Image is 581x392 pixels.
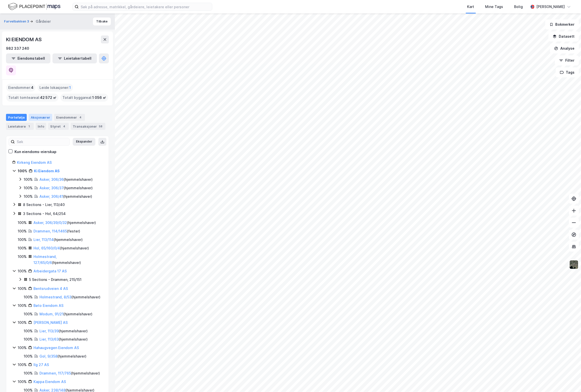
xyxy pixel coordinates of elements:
div: Kun eiendoms-eierskap [14,149,56,155]
div: ( hjemmelshaver ) [39,311,92,317]
a: [PERSON_NAME] AS [33,320,68,325]
a: Asker, 306/41 [39,194,63,198]
a: Hol, 65/160/0/4 [33,246,60,250]
div: 100% [18,286,27,292]
div: Styret [48,123,69,130]
button: Analyse [550,43,579,53]
button: Tilbake [93,17,111,25]
div: ( hjemmelshaver ) [33,220,96,226]
div: 100% [18,168,27,174]
a: Holmestrand, 8/53 [39,295,71,299]
button: Datasett [549,31,579,41]
div: Transaksjoner [71,123,105,130]
div: Bolig [514,4,523,10]
a: Ilg 27 AS [33,363,49,367]
a: Drammen, 114/1465 [33,229,67,233]
div: 100% [24,185,33,191]
div: 100% [24,370,33,376]
div: 4 [62,124,67,129]
div: 1 [27,124,32,129]
div: 100% [24,311,33,317]
div: ( hjemmelshaver ) [33,237,83,243]
div: ( hjemmelshaver ) [39,294,100,300]
div: 100% [18,268,27,274]
div: Aksjonærer [29,114,52,121]
div: 100% [24,328,33,334]
div: Eiendommer [54,114,85,121]
div: 100% [24,194,33,199]
button: Farvelbakken 3 [4,19,30,24]
button: Filter [555,55,579,65]
div: 982 337 240 [6,45,29,51]
a: Bøto Eiendom AS [33,303,63,308]
div: 100% [18,320,27,326]
img: 9k= [569,260,579,269]
a: Hahaugvegen Eiendom AS [33,346,79,350]
a: Lier, 113/114 [33,237,54,242]
a: Kappa Eiendom AS [33,380,66,384]
div: 8 Sections - Lier, 113/40 [23,202,65,208]
span: 1 [69,85,71,91]
img: logo.f888ab2527a4732fd821a326f86c7f29.svg [8,2,60,11]
a: Kirkeng Eiendom AS [17,160,52,165]
div: Portefølje [6,114,27,121]
div: 100% [18,345,27,351]
input: Søk [15,138,69,146]
div: 100% [24,294,33,300]
div: 58 [98,124,103,129]
div: 100% [18,303,27,309]
a: Arbeidergata 17 AS [33,269,67,273]
button: Ekspander [73,138,95,146]
div: Totalt byggareal : [60,94,108,102]
div: Chatt-widget [556,368,581,392]
div: 5 Sections - Drammen, 215/151 [29,277,81,283]
div: ( hjemmelshaver ) [33,254,103,266]
div: Mine Tags [485,4,503,10]
a: Drammen, 117/765 [39,371,71,375]
div: 100% [24,336,33,342]
div: 100% [18,237,27,243]
a: Modum, 91/21 [39,312,63,316]
div: [PERSON_NAME] [537,4,565,10]
div: 100% [24,353,33,359]
span: 4 [31,85,33,91]
div: 100% [18,245,27,251]
iframe: Chat Widget [556,368,581,392]
a: Asker, 306/37 [39,186,64,190]
div: Kart [467,4,474,10]
div: 100% [18,254,27,260]
div: ( fester ) [33,228,80,234]
div: ( hjemmelshaver ) [33,245,89,251]
div: ( hjemmelshaver ) [39,177,93,183]
div: Info [36,123,46,130]
input: Søk på adresse, matrikkel, gårdeiere, leietakere eller personer [79,3,212,10]
div: 100% [18,228,27,234]
div: 3 Sections - Hol, 64/254 [23,211,66,217]
div: ( hjemmelshaver ) [39,353,86,359]
div: Gårdeier [36,18,51,24]
div: 100% [24,177,33,183]
button: Bokmerker [545,19,579,29]
div: ( hjemmelshaver ) [39,336,88,342]
button: Tags [556,67,579,77]
button: Leietakertabell [52,53,97,63]
a: Lier, 113/39 [39,329,59,333]
div: ( hjemmelshaver ) [39,328,88,334]
div: ( hjemmelshaver ) [39,370,100,376]
a: Ki Eiendom AS [34,169,60,173]
a: Asker, 306/39/0/32 [33,220,67,225]
div: KI EIENDOM AS [6,35,42,43]
span: 1 056 ㎡ [92,95,106,101]
div: Eiendommer : [6,84,35,92]
div: 100% [18,362,27,368]
div: ( hjemmelshaver ) [39,185,93,191]
a: Lier, 113/63 [39,337,59,341]
div: 100% [18,379,27,385]
div: Leide lokasjoner : [37,84,73,92]
div: ( hjemmelshaver ) [39,194,92,199]
div: Totalt tomteareal : [6,94,58,102]
a: Asker, 306/36 [39,177,64,182]
div: 4 [78,115,83,120]
button: Eiendomstabell [6,53,50,63]
div: Leietakere [6,123,34,130]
